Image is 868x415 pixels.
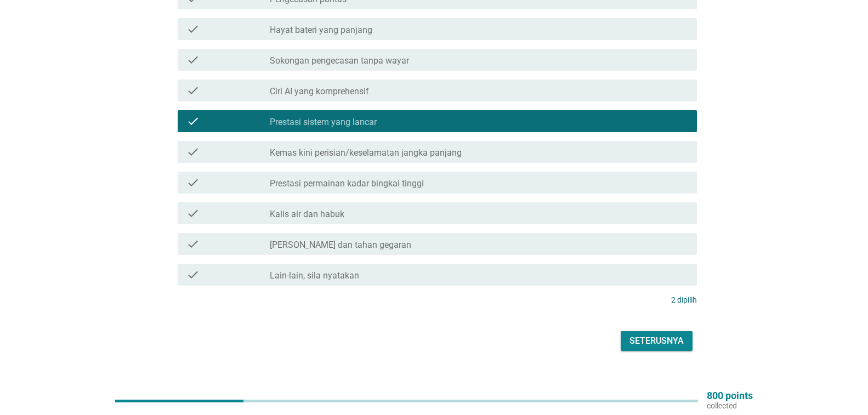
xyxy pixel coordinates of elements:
p: 800 points [707,391,753,401]
label: Sokongan pengecasan tanpa wayar [270,55,409,66]
i: check [186,176,200,189]
i: check [186,268,200,281]
i: check [186,237,200,251]
label: Hayat bateri yang panjang [270,25,372,36]
i: check [186,145,200,158]
p: 2 dipilih [671,294,697,306]
i: check [186,115,200,128]
i: check [186,22,200,36]
label: [PERSON_NAME] dan tahan gegaran [270,240,411,251]
button: Seterusnya [621,331,693,351]
div: Seterusnya [629,334,684,348]
i: check [186,53,200,66]
label: Lain-lain, sila nyatakan [270,270,359,281]
label: Kalis air dan habuk [270,209,344,220]
p: collected [707,401,753,411]
i: check [186,207,200,220]
label: Kemas kini perisian/keselamatan jangka panjang [270,147,462,158]
label: Prestasi sistem yang lancar [270,117,377,128]
i: check [186,84,200,97]
label: Prestasi permainan kadar bingkai tinggi [270,178,424,189]
label: Ciri AI yang komprehensif [270,86,369,97]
